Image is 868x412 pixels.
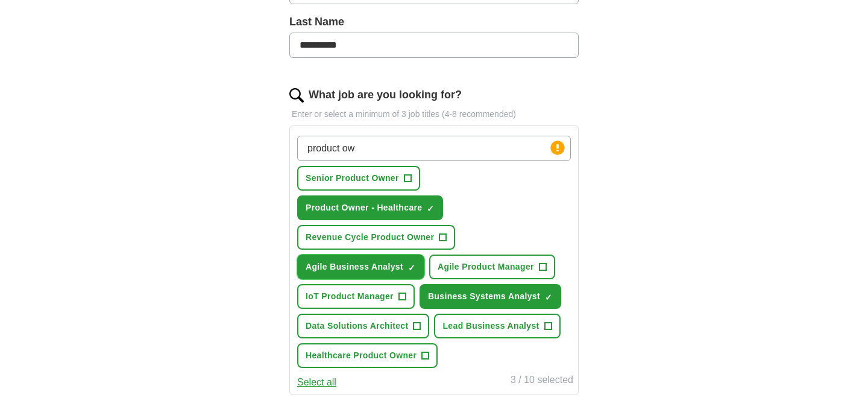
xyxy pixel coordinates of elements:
span: Revenue Cycle Product Owner [306,231,434,244]
label: Last Name [289,14,579,30]
span: Agile Business Analyst [306,261,403,273]
span: Product Owner - Healthcare [306,201,422,214]
button: Data Solutions Architect [297,314,429,338]
span: ✓ [408,263,415,273]
p: Enter or select a minimum of 3 job titles (4-8 recommended) [289,108,579,121]
span: Healthcare Product Owner [306,349,417,362]
button: Product Owner - Healthcare✓ [297,195,443,220]
span: Agile Product Manager [438,261,534,273]
span: Senior Product Owner [306,172,399,185]
button: Lead Business Analyst [434,314,560,338]
button: Business Systems Analyst✓ [420,284,561,309]
img: search.png [289,88,304,103]
span: Data Solutions Architect [306,320,408,332]
button: Revenue Cycle Product Owner [297,225,455,250]
button: Healthcare Product Owner [297,343,438,368]
button: Agile Product Manager [429,255,555,279]
span: ✓ [545,293,552,302]
span: Lead Business Analyst [442,320,539,332]
button: Agile Business Analyst✓ [297,255,424,279]
span: Business Systems Analyst [428,290,540,303]
button: Senior Product Owner [297,166,420,191]
label: What job are you looking for? [309,87,462,103]
button: IoT Product Manager [297,284,415,309]
input: Type a job title and press enter [297,136,571,161]
div: 3 / 10 selected [511,373,573,390]
button: Select all [297,375,336,390]
span: IoT Product Manager [306,290,394,303]
span: ✓ [427,204,434,214]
